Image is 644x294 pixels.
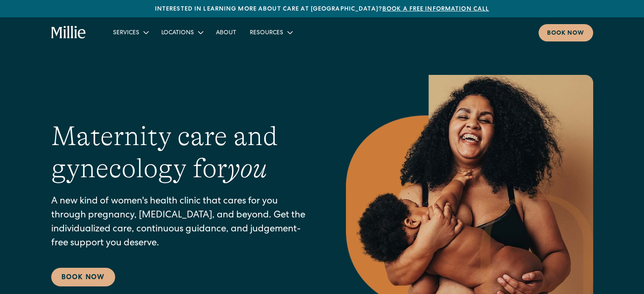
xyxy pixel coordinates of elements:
div: Resources [250,29,283,38]
a: Book a free information call [382,6,489,12]
div: Locations [155,25,209,39]
a: Book now [539,24,593,41]
h1: Maternity care and gynecology for [51,120,312,185]
div: Locations [161,29,194,38]
div: Resources [243,25,299,39]
a: Book Now [51,268,115,286]
a: About [209,25,243,39]
div: Services [113,29,139,38]
em: you [227,153,267,184]
a: home [51,26,86,39]
p: A new kind of women's health clinic that cares for you through pregnancy, [MEDICAL_DATA], and bey... [51,195,312,251]
div: Services [106,25,155,39]
div: Book now [547,29,585,38]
